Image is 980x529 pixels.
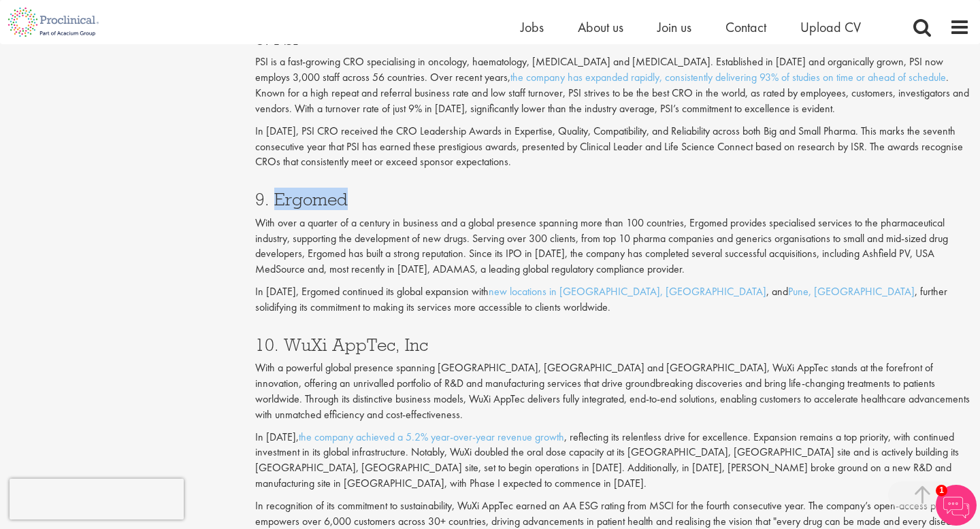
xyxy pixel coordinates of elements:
[725,18,766,36] a: Contact
[936,485,977,526] img: Chatbot
[936,485,947,496] span: 1
[255,124,970,171] p: In [DATE], PSI CRO received the CRO Leadership Awards in Expertise, Quality, Compatibility, and R...
[255,430,970,492] p: In [DATE], , reflecting its relentless drive for excellence. Expansion remains a top priority, wi...
[489,284,766,298] a: new locations in [GEOGRAPHIC_DATA], [GEOGRAPHIC_DATA]
[788,284,915,298] a: Pune, [GEOGRAPHIC_DATA]
[10,479,184,519] iframe: reCAPTCHA
[255,216,970,277] p: With over a quarter of a century in business and a global presence spanning more than 100 countri...
[800,18,861,36] a: Upload CV
[299,430,564,444] a: the company achieved a 5.2% year-over-year revenue growth
[578,18,623,36] a: About us
[255,284,970,315] p: In [DATE], Ergomed continued its global expansion with , and , further solidifying its commitment...
[510,70,946,84] a: the company has expanded rapidly, consistently delivering 93% of studies on time or ahead of sche...
[255,30,970,48] h3: 8. PSI
[657,18,691,36] a: Join us
[255,360,970,422] p: With a powerful global presence spanning [GEOGRAPHIC_DATA], [GEOGRAPHIC_DATA] and [GEOGRAPHIC_DAT...
[521,18,544,36] a: Jobs
[255,336,970,354] h3: 10. WuXi AppTec, Inc
[255,190,970,208] h3: 9. Ergomed
[255,54,970,116] p: PSI is a fast-growing CRO specialising in oncology, haematology, [MEDICAL_DATA] and [MEDICAL_DATA...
